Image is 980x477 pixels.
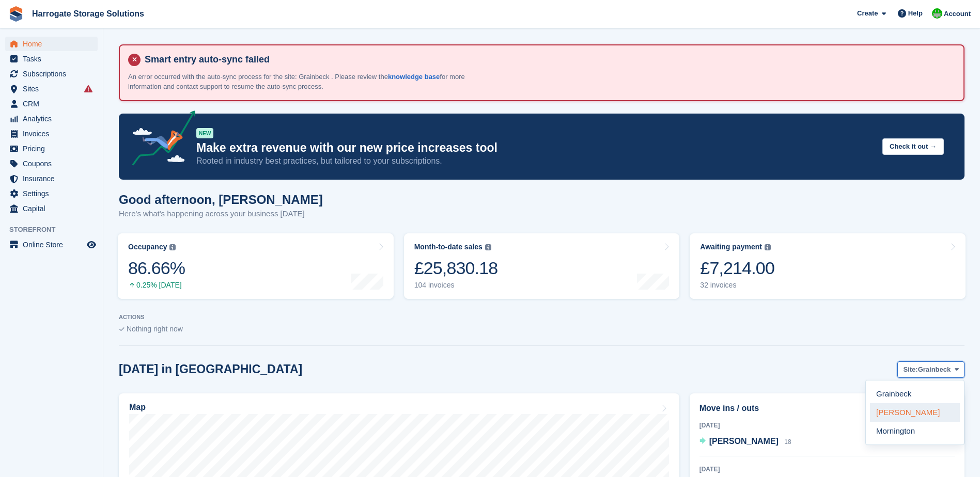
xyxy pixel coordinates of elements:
[128,72,490,92] p: An error occurred with the auto-sync process for the site: Grainbeck . Please review the for more...
[196,128,213,138] div: NEW
[5,112,98,126] a: menu
[414,281,498,290] div: 104 invoices
[414,258,498,279] div: £25,830.18
[784,438,791,446] span: 18
[23,156,85,171] span: Coupons
[128,281,185,290] div: 0.25% [DATE]
[699,402,955,415] h2: Move ins / outs
[23,52,85,66] span: Tasks
[9,225,103,235] span: Storefront
[699,465,955,474] div: [DATE]
[5,67,98,81] a: menu
[700,243,762,251] div: Awaiting payment
[414,243,483,251] div: Month-to-date sales
[5,156,98,171] a: menu
[119,327,125,331] img: blank_slate_check_icon-ba018cac091ee9be17c0a81a6c232d5eb81de652e7a59be601be346b1b6ddf79.svg
[882,138,944,155] button: Check it out →
[23,126,85,141] span: Invoices
[485,244,491,250] img: icon-info-grey-7440780725fd019a000dd9b08b2336e03edf1995a4989e88bcd33f0948082b44.svg
[84,85,92,93] i: Smart entry sync failures have occurred
[388,73,440,81] a: knowledge base
[23,82,85,96] span: Sites
[870,422,960,440] a: Mornington
[119,362,302,376] h2: [DATE] in [GEOGRAPHIC_DATA]
[5,141,98,156] a: menu
[700,258,774,279] div: £7,214.00
[857,8,878,19] span: Create
[870,403,960,422] a: [PERSON_NAME]
[918,364,951,375] span: Grainbeck
[128,258,185,279] div: 86.66%
[196,155,874,167] p: Rooted in industry best practices, but tailored to your subscriptions.
[23,186,85,201] span: Settings
[23,171,85,186] span: Insurance
[5,171,98,186] a: menu
[897,361,965,378] button: Site: Grainbeck
[5,52,98,66] a: menu
[196,140,874,155] p: Make extra revenue with our new price increases tool
[5,186,98,201] a: menu
[404,233,680,299] a: Month-to-date sales £25,830.18 104 invoices
[119,193,323,206] h1: Good afternoon, [PERSON_NAME]
[8,6,24,22] img: stora-icon-8386f47178a22dfd0bd8f6a31ec36ba5ce8667c1dd55bd0f319d3a0aa187defe.svg
[23,37,85,51] span: Home
[709,437,779,446] span: [PERSON_NAME]
[28,5,148,22] a: Harrogate Storage Solutions
[23,97,85,111] span: CRM
[119,208,323,220] p: Here's what's happening across your business [DATE]
[23,237,85,252] span: Online Store
[700,281,774,290] div: 32 invoices
[128,243,167,251] div: Occupancy
[699,435,791,449] a: [PERSON_NAME] 18
[23,141,85,156] span: Pricing
[5,237,98,252] a: menu
[903,364,917,375] span: Site:
[932,8,942,19] img: Lee and Michelle Depledge
[944,9,971,19] span: Account
[127,325,183,333] span: Nothing right now
[141,54,955,66] h4: Smart entry auto-sync failed
[123,110,196,169] img: price-adjustments-announcement-icon-8257ccfd72463d97f412b2fc003d46551f7dbcb40ab6d574587a9cd5c0d94...
[119,314,965,321] p: ACTIONS
[699,421,955,430] div: [DATE]
[765,244,771,250] img: icon-info-grey-7440780725fd019a000dd9b08b2336e03edf1995a4989e88bcd33f0948082b44.svg
[5,37,98,51] a: menu
[23,67,85,81] span: Subscriptions
[870,385,960,403] a: Grainbeck
[690,233,966,299] a: Awaiting payment £7,214.00 32 invoices
[5,82,98,96] a: menu
[118,233,394,299] a: Occupancy 86.66% 0.25% [DATE]
[23,112,85,126] span: Analytics
[908,8,923,19] span: Help
[85,239,98,251] a: Preview store
[129,403,146,412] h2: Map
[23,201,85,216] span: Capital
[5,126,98,141] a: menu
[5,201,98,216] a: menu
[169,244,176,250] img: icon-info-grey-7440780725fd019a000dd9b08b2336e03edf1995a4989e88bcd33f0948082b44.svg
[5,97,98,111] a: menu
